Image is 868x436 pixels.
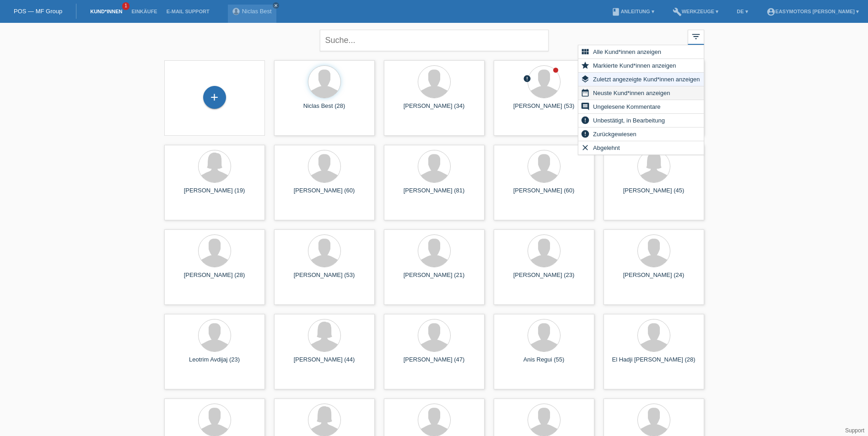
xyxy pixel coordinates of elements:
[592,115,666,126] span: Unbestätigt, in Bearbeitung
[281,356,367,371] div: [PERSON_NAME] (44)
[668,9,723,14] a: buildWerkzeuge ▾
[320,30,549,51] input: Suche...
[391,356,477,371] div: [PERSON_NAME] (47)
[691,32,701,42] i: filter_list
[845,427,864,434] a: Support
[611,356,697,371] div: El Hadji [PERSON_NAME] (28)
[391,271,477,286] div: [PERSON_NAME] (21)
[501,187,587,202] div: [PERSON_NAME] (60)
[766,7,776,16] i: account_circle
[673,7,682,16] i: build
[611,187,697,202] div: [PERSON_NAME] (45)
[592,101,662,112] span: Ungelesene Kommentare
[273,2,279,9] a: close
[523,74,531,83] i: error
[501,271,587,286] div: [PERSON_NAME] (23)
[732,9,752,14] a: DE ▾
[592,128,638,139] span: Zurückgewiesen
[162,9,214,14] a: E-Mail Support
[762,9,863,14] a: account_circleEasymotors [PERSON_NAME] ▾
[281,271,367,286] div: [PERSON_NAME] (53)
[501,102,587,117] div: [PERSON_NAME] (53)
[281,187,367,202] div: [PERSON_NAME] (60)
[391,102,477,117] div: [PERSON_NAME] (34)
[172,271,258,286] div: [PERSON_NAME] (28)
[607,9,658,14] a: bookAnleitung ▾
[581,143,590,152] i: clear
[86,9,127,14] a: Kund*innen
[581,61,590,70] i: star
[581,88,590,97] i: date_range
[592,60,677,71] span: Markierte Kund*innen anzeigen
[523,74,531,84] div: Unbestätigt, in Bearbeitung
[611,271,697,286] div: [PERSON_NAME] (24)
[242,8,272,15] a: Niclas Best
[611,7,620,16] i: book
[581,47,590,56] i: view_module
[581,116,590,125] i: error
[172,356,258,371] div: Leotrim Avdijaj (23)
[14,8,62,15] a: POS — MF Group
[127,9,162,14] a: Einkäufe
[592,74,701,85] span: Zuletzt angezeigte Kund*innen anzeigen
[391,187,477,202] div: [PERSON_NAME] (81)
[501,356,587,371] div: Anis Regui (55)
[204,90,226,105] div: Kund*in hinzufügen
[172,187,258,202] div: [PERSON_NAME] (19)
[581,129,590,138] i: error
[274,3,278,8] i: close
[581,102,590,111] i: comment
[592,87,671,98] span: Neuste Kund*innen anzeigen
[592,46,663,57] span: Alle Kund*innen anzeigen
[122,2,129,10] span: 1
[592,142,621,153] span: Abgelehnt
[281,102,367,117] div: Niclas Best (28)
[581,74,590,84] i: layers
